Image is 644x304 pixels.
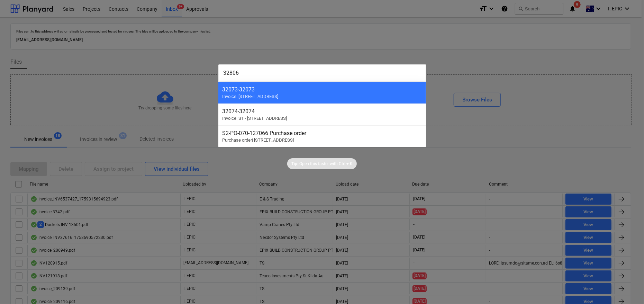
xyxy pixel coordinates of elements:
div: S2-PO-070-127066 Purchase orderPurchase order| [STREET_ADDRESS] [218,125,426,147]
input: Search for projects, articles, contracts, Claims, subcontractors... [218,64,426,82]
div: 32073 - 32073 [223,86,422,93]
div: S2-PO-070 - 127066 Purchase order [223,130,422,136]
span: Purchase order | [STREET_ADDRESS] [223,137,294,143]
div: 32074 - 32074 [223,108,422,115]
p: Tip: [291,161,298,167]
div: Tip:Open this faster withCtrl + K [287,158,357,169]
p: Ctrl + K [339,161,353,167]
div: 32074-32074Invoice| S1 - [STREET_ADDRESS] [218,104,426,125]
span: Invoice | S1 - [STREET_ADDRESS] [223,116,287,121]
div: 32073-32073Invoice| [STREET_ADDRESS] [218,82,426,104]
span: Invoice | [STREET_ADDRESS] [223,94,279,99]
p: Open this faster with [299,161,338,167]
